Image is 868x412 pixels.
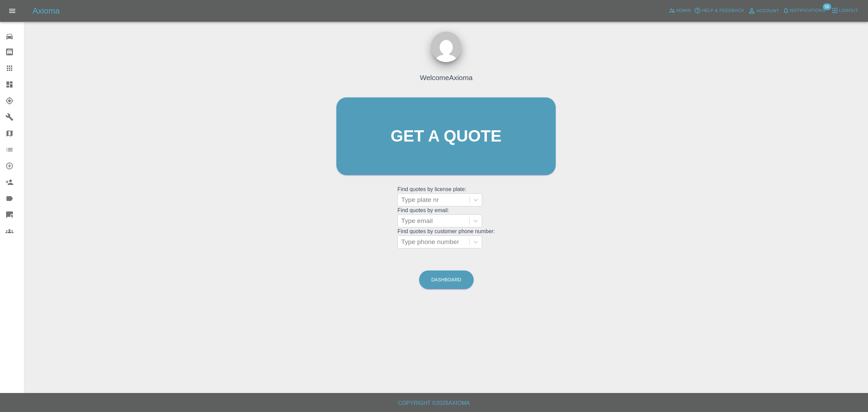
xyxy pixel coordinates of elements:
a: Admin [667,5,693,16]
button: Notifications [781,5,827,16]
a: Dashboard [419,270,474,289]
img: ... [431,32,461,62]
span: Admin [676,7,691,15]
span: Account [756,7,779,15]
h6: Copyright © 2025 Axioma [5,398,863,408]
h5: Axioma [33,5,60,16]
button: Help & Feedback [692,5,746,16]
grid: Find quotes by customer phone number: [397,228,495,248]
span: Help & Feedback [702,7,744,15]
span: Logout [839,7,858,15]
button: Open drawer [4,3,20,19]
a: Account [746,5,781,16]
span: Notifications [790,7,825,15]
grid: Find quotes by email: [397,207,495,227]
h4: Welcome Axioma [420,72,473,83]
grid: Find quotes by license plate: [397,186,495,206]
a: Get a quote [336,97,556,175]
span: 56 [823,3,831,10]
button: Logout [830,5,860,16]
